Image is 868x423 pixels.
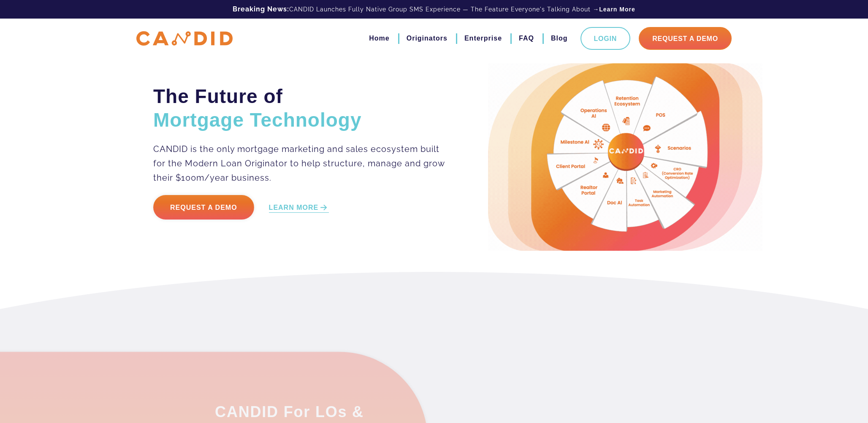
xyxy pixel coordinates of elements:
a: Originators [407,31,448,46]
a: Request A Demo [639,27,732,50]
a: Learn More [599,5,635,14]
p: CANDID is the only mortgage marketing and sales ecosystem built for the Modern Loan Originator to... [153,142,446,185]
a: Blog [551,31,568,46]
a: Home [369,31,389,46]
a: Login [580,27,631,50]
a: FAQ [519,31,534,46]
span: Mortgage Technology [153,109,362,131]
b: Breaking News: [233,5,289,13]
a: LEARN MORE [269,203,329,213]
h2: The Future of [153,84,446,132]
img: CANDID APP [136,31,233,46]
a: Request a Demo [153,195,254,220]
img: Candid Hero Image [488,63,762,251]
a: Enterprise [464,31,502,46]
